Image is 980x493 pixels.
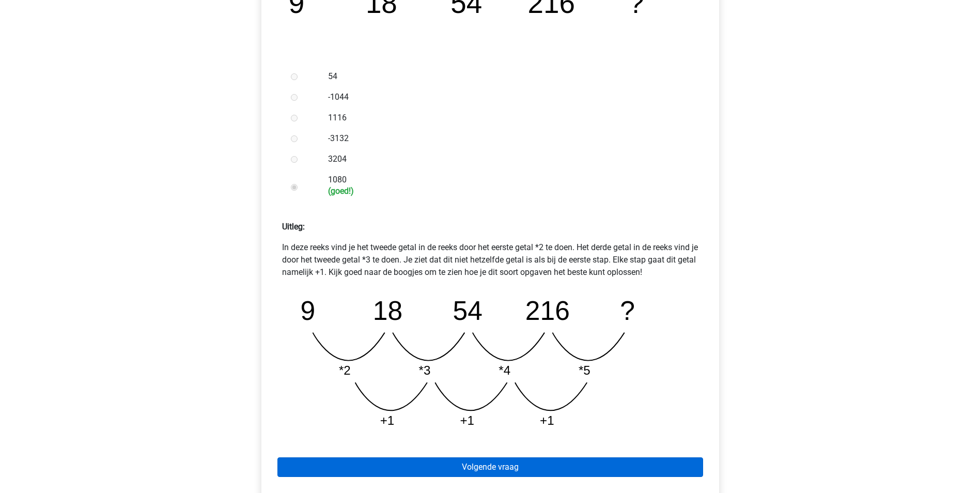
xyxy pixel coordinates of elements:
tspan: +1 [540,413,554,427]
label: -1044 [328,91,686,103]
tspan: 216 [525,296,570,326]
a: Volgende vraag [277,457,703,477]
label: 54 [328,70,686,83]
tspan: +1 [380,413,394,427]
strong: Uitleg: [282,222,305,232]
label: 1116 [328,112,686,124]
label: 3204 [328,153,686,165]
tspan: 18 [372,296,402,326]
tspan: ? [620,296,635,326]
label: -3132 [328,132,686,145]
tspan: 9 [300,296,315,326]
tspan: 54 [453,296,482,326]
label: 1080 [328,174,686,196]
tspan: +1 [460,413,474,427]
p: In deze reeks vind je het tweede getal in de reeks door het eerste getal *2 te doen. Het derde ge... [282,241,698,279]
h6: (goed!) [328,186,686,196]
